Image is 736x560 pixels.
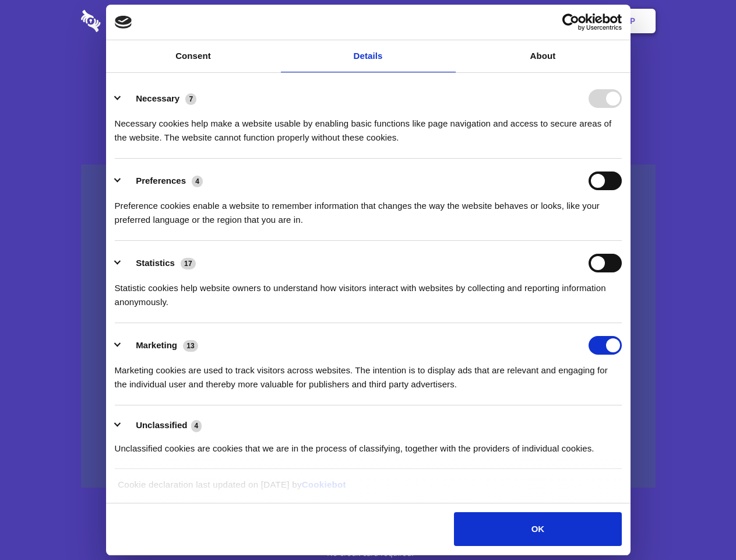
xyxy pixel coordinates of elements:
iframe: Drift Widget Chat Controller [678,502,722,546]
a: About [456,40,631,72]
img: logo-wordmark-white-trans-d4663122ce5f474addd5e946df7df03e33cb6a1c49d2221995e7729f52c070b2.svg [81,10,181,32]
button: Statistics (17) [115,254,203,272]
a: Pricing [342,3,393,39]
button: Marketing (13) [115,336,206,355]
a: Details [281,40,456,72]
a: Cookiebot [302,480,346,489]
label: Marketing [136,340,177,350]
span: 7 [185,93,196,105]
label: Necessary [136,93,179,103]
a: Contact [473,3,526,39]
div: Marketing cookies are used to track visitors across websites. The intention is to display ads tha... [115,355,622,391]
div: Necessary cookies help make a website usable by enabling basic functions like page navigation and... [115,108,622,145]
img: logo [115,16,132,29]
h1: Eliminate Slack Data Loss. [81,52,656,94]
span: 13 [183,340,198,352]
div: Statistic cookies help website owners to understand how visitors interact with websites by collec... [115,272,622,309]
span: 17 [181,258,196,269]
span: 4 [191,420,202,432]
a: Usercentrics Cookiebot - opens in a new window [520,13,622,31]
div: Unclassified cookies are cookies that we are in the process of classifying, together with the pro... [115,433,622,456]
a: Login [529,3,579,39]
a: Consent [106,40,281,72]
div: Cookie declaration last updated on [DATE] by [109,478,627,501]
label: Preferences [136,176,186,185]
span: 4 [192,176,203,187]
button: Unclassified (4) [115,418,209,433]
a: Wistia video thumbnail [81,164,656,488]
div: Preference cookies enable a website to remember information that changes the way the website beha... [115,190,622,227]
button: Preferences (4) [115,171,210,190]
button: Necessary (7) [115,89,204,108]
button: OK [454,512,621,546]
label: Statistics [136,258,175,268]
h4: Auto-redaction of sensitive data, encrypted data sharing and self-destructing private chats. Shar... [81,106,656,145]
